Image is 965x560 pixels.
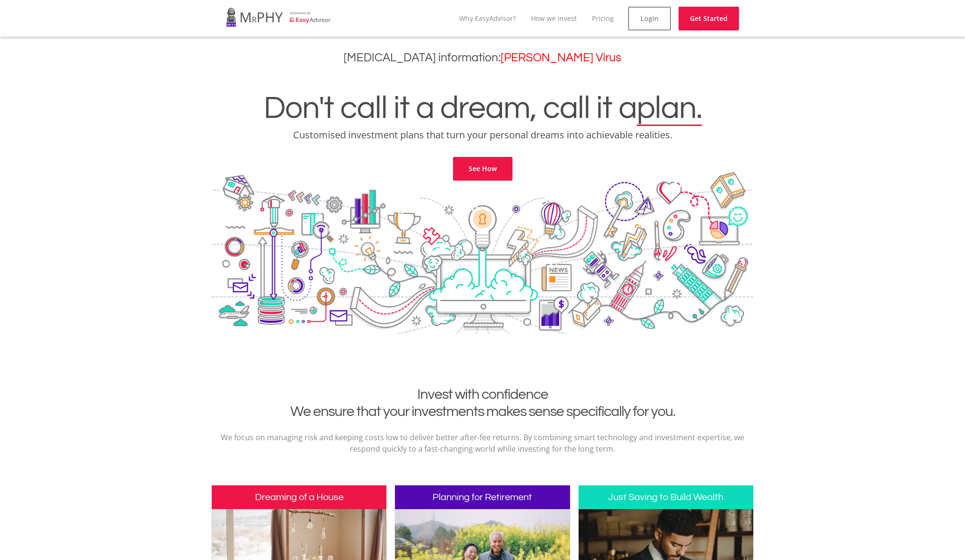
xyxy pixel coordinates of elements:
a: [PERSON_NAME] Virus [501,52,621,64]
a: Get Started [679,7,739,30]
h3: Just Saving to Build Wealth [579,485,753,509]
p: Customised investment plans that turn your personal dreams into achievable realities. [7,128,958,142]
a: Login [628,7,671,30]
h2: Invest with confidence We ensure that your investments makes sense specifically for you. [218,386,747,420]
a: Why EasyAdvisor? [459,14,516,23]
h3: Planning for Retirement [395,485,570,509]
span: plan. [637,92,702,125]
h1: Don't call it a dream, call it a [7,92,958,125]
a: How we invest [531,14,577,23]
a: Pricing [592,14,614,23]
h3: [MEDICAL_DATA] information: [7,51,958,65]
a: See How [453,157,512,181]
h3: Dreaming of a House [212,485,386,509]
p: We focus on managing risk and keeping costs low to deliver better after-fee returns. By combining... [218,432,747,454]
